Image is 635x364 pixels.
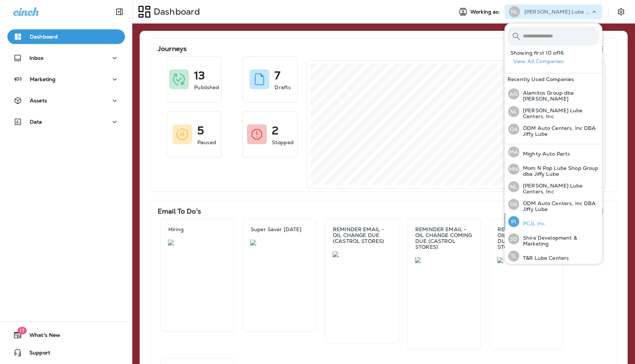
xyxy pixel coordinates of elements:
[509,6,520,17] div: NL
[524,9,591,15] p: [PERSON_NAME] Lube Centers, Inc
[505,213,602,230] button: PIPCJL Inc.
[505,230,602,248] button: SDShire Development & Marketing
[333,226,391,244] p: REMINDER EMAIL - OIL CHANGE DUE (CASTROL STORES)
[197,139,216,146] p: Paused
[505,178,602,196] button: NL[PERSON_NAME] Lube Centers, Inc
[272,139,294,146] p: Stopped
[508,199,519,210] div: OA
[519,151,570,157] p: Mighty Auto Parts
[275,72,280,79] p: 7
[505,196,602,213] button: OAODM Auto Centers, Inc DBA Jiffy Lube
[250,240,309,245] img: 1db302d6-cf0a-46c8-9f47-f3ea4808f654.jpg
[251,226,302,232] p: Super Saver [DATE]
[508,164,519,175] div: MN
[194,72,205,79] p: 13
[7,29,125,44] button: Dashboard
[7,51,125,65] button: Inbox
[333,251,391,257] img: a9468b0c-0a8a-471b-8b1e-fe30490bd8ba.jpg
[505,85,602,103] button: AGAlamitos Group dba [PERSON_NAME]
[415,226,473,250] p: REMINDER EMAIL - OIL CHANGE COMING DUE (CASTROL STORES)
[519,125,599,137] p: ODM Auto Centers, Inc DBA Jiffy Lube
[508,106,519,117] div: NL
[508,88,519,99] div: AG
[519,183,599,194] p: [PERSON_NAME] Lube Centers, Inc
[519,221,546,226] p: PCJL Inc.
[22,332,60,341] span: What's New
[505,248,602,265] button: TLT&R Lube Centers
[508,233,519,244] div: SD
[7,345,125,360] button: Support
[158,45,187,52] p: Journeys
[22,350,50,358] span: Support
[30,98,47,103] p: Assets
[519,90,599,102] p: Alamitos Group dba [PERSON_NAME]
[614,5,628,18] button: Settings
[168,226,184,232] p: Hiring
[519,235,599,247] p: Shire Development & Marketing
[510,50,602,56] p: Showing first 10 of 16
[505,160,602,178] button: MNMom N Pop Lube Shop Group dba Jiffy Lube
[30,76,55,82] p: Marketing
[498,226,556,250] p: REMINDER EMAIL - OIL CHANGE PAST DUE (CASTROL STORES)
[415,257,474,263] img: f65d5214-3da7-45c7-9f65-dc3475b4f19b.jpg
[508,216,519,227] div: PI
[7,328,125,342] button: 17What's New
[17,327,26,334] span: 17
[508,181,519,192] div: NL
[30,34,58,40] p: Dashboard
[197,127,204,134] p: 5
[505,73,602,85] div: Recently Used Companies
[508,124,519,135] div: OA
[275,84,291,91] p: Drafts
[510,56,602,67] button: View All Companies
[497,257,556,263] img: ded64a6d-5536-48c4-a682-75cfad0b23a8.jpg
[505,103,602,120] button: NL[PERSON_NAME] Lube Centers, Inc
[109,4,130,19] button: Collapse Sidebar
[508,146,519,157] div: MA
[7,114,125,129] button: Data
[470,9,502,15] span: Working as:
[158,208,201,215] p: Email To Do's
[194,84,219,91] p: Published
[7,93,125,108] button: Assets
[29,55,43,61] p: Inbox
[30,119,42,125] p: Data
[505,143,602,160] button: MAMighty Auto Parts
[168,240,227,245] img: 8431ddb4-0db6-44ba-92b8-b894809cf648.jpg
[505,120,602,138] button: OAODM Auto Centers, Inc DBA Jiffy Lube
[519,255,569,261] p: T&R Lube Centers
[272,127,279,134] p: 2
[7,72,125,87] button: Marketing
[519,108,599,119] p: [PERSON_NAME] Lube Centers, Inc
[519,200,599,212] p: ODM Auto Centers, Inc DBA Jiffy Lube
[519,165,599,177] p: Mom N Pop Lube Shop Group dba Jiffy Lube
[508,251,519,262] div: TL
[151,6,200,17] p: Dashboard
